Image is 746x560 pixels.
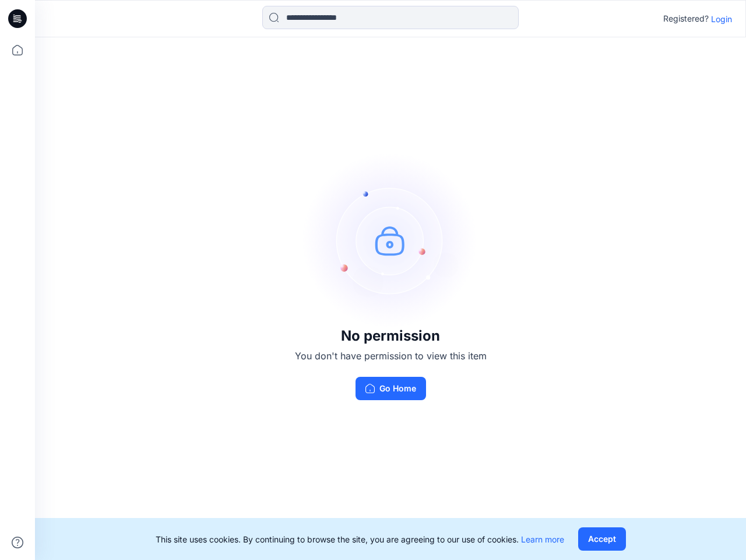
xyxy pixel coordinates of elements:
[711,13,732,25] p: Login
[356,377,426,400] button: Go Home
[156,533,564,545] p: This site uses cookies. By continuing to browse the site, you are agreeing to our use of cookies.
[521,534,564,544] a: Learn more
[295,328,487,344] h3: No permission
[303,153,478,328] img: no-perm.svg
[295,349,487,363] p: You don't have permission to view this item
[663,12,709,26] p: Registered?
[578,527,626,551] button: Accept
